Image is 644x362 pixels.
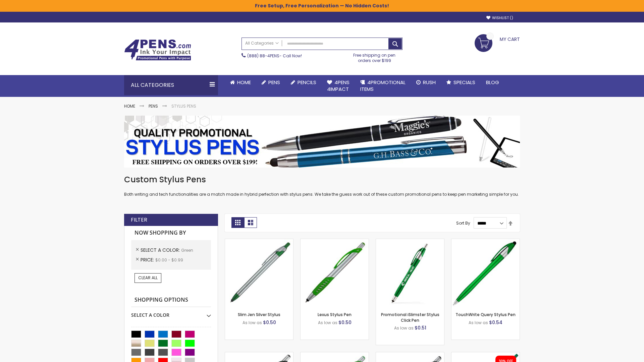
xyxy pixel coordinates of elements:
[242,38,282,49] a: All Categories
[376,239,444,244] a: Promotional iSlimster Stylus Click Pen-Green
[131,226,211,240] strong: Now Shopping by
[247,53,302,59] span: - Call Now!
[355,75,411,97] a: 4PROMOTIONALITEMS
[451,239,520,244] a: TouchWrite Query Stylus Pen-Green
[318,320,337,325] span: As low as
[411,75,441,90] a: Rush
[327,79,350,93] span: 4Pens 4impact
[481,75,504,90] a: Blog
[489,319,502,326] span: $0.54
[256,75,285,90] a: Pens
[124,116,520,168] img: Stylus Pens
[135,273,161,283] a: Clear All
[301,239,369,244] a: Lexus Stylus Pen-Green
[138,275,158,281] span: Clear All
[181,247,193,253] span: Green
[268,79,280,86] span: Pens
[469,320,488,325] span: As low as
[225,239,293,244] a: Slim Jen Silver Stylus-Green
[318,312,352,317] a: Lexus Stylus Pen
[225,75,256,90] a: Home
[247,53,279,59] a: (888) 88-4PENS
[141,256,155,263] span: Price
[131,216,147,224] strong: Filter
[285,75,322,90] a: Pencils
[245,41,279,46] span: All Categories
[131,307,211,318] div: Select A Color
[456,220,470,226] label: Sort By
[360,79,406,93] span: 4PROMOTIONAL ITEMS
[225,239,293,307] img: Slim Jen Silver Stylus-Green
[124,174,520,197] div: Both writing and tech functionalities are a match made in hybrid perfection with stylus pens. We ...
[451,239,520,307] img: TouchWrite Query Stylus Pen-Green
[486,15,513,20] a: Wishlist
[415,324,426,331] span: $0.51
[263,319,276,326] span: $0.50
[171,103,196,109] strong: Stylus Pens
[486,79,499,86] span: Blog
[453,79,475,86] span: Specials
[451,352,520,358] a: iSlimster II - Full Color-Green
[238,312,280,317] a: Slim Jen Silver Stylus
[237,79,251,86] span: Home
[322,75,355,97] a: 4Pens4impact
[338,319,352,326] span: $0.50
[131,293,211,307] strong: Shopping Options
[455,312,516,317] a: TouchWrite Query Stylus Pen
[243,320,262,325] span: As low as
[225,352,293,358] a: Boston Stylus Pen-Green
[346,50,403,63] div: Free shipping on pen orders over $199
[376,352,444,358] a: Lexus Metallic Stylus Pen-Green
[141,247,181,253] span: Select A Color
[423,79,436,86] span: Rush
[298,79,316,86] span: Pencils
[441,75,481,90] a: Specials
[394,325,414,331] span: As low as
[124,39,191,61] img: 4Pens Custom Pens and Promotional Products
[376,239,444,307] img: Promotional iSlimster Stylus Click Pen-Green
[124,174,520,185] h1: Custom Stylus Pens
[381,312,439,323] a: Promotional iSlimster Stylus Click Pen
[231,217,244,228] strong: Grid
[124,75,218,95] div: All Categories
[301,239,369,307] img: Lexus Stylus Pen-Green
[149,103,158,109] a: Pens
[155,257,183,263] span: $0.00 - $0.99
[301,352,369,358] a: Boston Silver Stylus Pen-Green
[124,103,135,109] a: Home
